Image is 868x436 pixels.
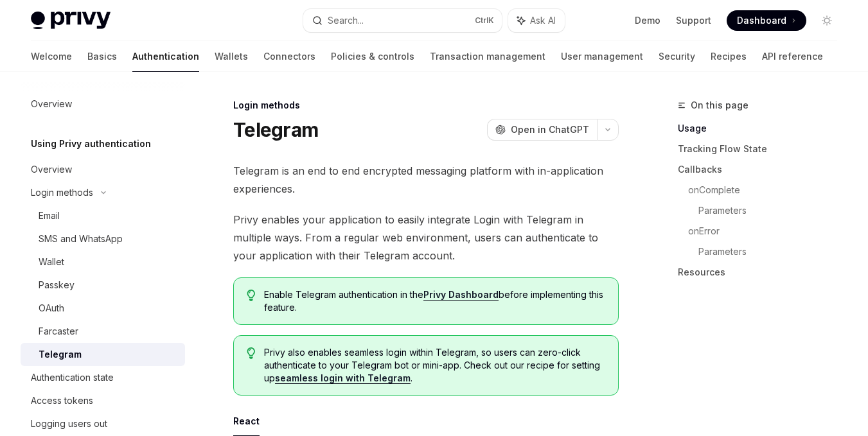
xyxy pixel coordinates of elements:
a: Transaction management [430,41,545,72]
div: Farcaster [39,324,78,339]
a: Logging users out [21,412,185,435]
div: Overview [31,96,72,112]
div: Passkey [39,277,75,293]
span: Privy also enables seamless login within Telegram, so users can zero-click authenticate to your T... [264,346,605,385]
button: Ask AI [508,9,565,32]
h1: Telegram [233,118,318,141]
button: Open in ChatGPT [487,119,597,141]
span: Ctrl K [475,15,494,26]
a: Security [659,41,695,72]
a: onError [688,221,847,241]
a: Passkey [21,274,185,297]
div: Authentication state [31,370,114,385]
img: light logo [31,12,111,30]
svg: Tip [247,347,256,359]
div: Wallet [39,254,64,270]
a: Basics [87,41,117,72]
a: Telegram [21,343,185,366]
div: Email [39,208,60,223]
a: Authentication [132,41,199,72]
a: User management [561,41,643,72]
a: Callbacks [678,159,847,180]
div: Telegram [39,347,82,362]
div: Login methods [31,185,93,200]
a: Overview [21,92,185,116]
a: Wallet [21,250,185,274]
div: Overview [31,162,72,177]
a: Dashboard [727,10,806,31]
a: Support [676,14,711,27]
h5: Using Privy authentication [31,136,151,152]
button: Search...CtrlK [303,9,502,32]
a: Connectors [263,41,315,72]
span: Open in ChatGPT [511,123,589,136]
span: Ask AI [530,14,556,27]
svg: Tip [247,290,256,301]
a: Farcaster [21,320,185,343]
div: OAuth [39,301,64,316]
div: Logging users out [31,416,107,432]
a: Wallets [215,41,248,72]
a: Recipes [711,41,747,72]
a: Parameters [698,200,847,221]
button: Toggle dark mode [817,10,837,31]
a: Parameters [698,241,847,262]
a: API reference [762,41,823,72]
a: SMS and WhatsApp [21,227,185,250]
a: Welcome [31,41,72,72]
div: Access tokens [31,393,93,408]
span: Dashboard [737,14,786,27]
a: Policies & controls [331,41,414,72]
div: Login methods [233,99,619,112]
a: Email [21,204,185,227]
a: onComplete [688,180,847,200]
span: Telegram is an end to end encrypted messaging platform with in-application experiences. [233,162,619,198]
a: Authentication state [21,366,185,389]
a: Privy Dashboard [423,289,499,301]
div: Search... [328,13,364,28]
div: SMS and WhatsApp [39,231,123,247]
a: Usage [678,118,847,139]
a: OAuth [21,297,185,320]
a: seamless login with Telegram [275,372,411,384]
a: Access tokens [21,389,185,412]
a: Resources [678,262,847,283]
span: Privy enables your application to easily integrate Login with Telegram in multiple ways. From a r... [233,211,619,265]
button: React [233,406,260,436]
span: On this page [691,98,748,113]
a: Tracking Flow State [678,139,847,159]
a: Demo [635,14,660,27]
a: Overview [21,158,185,181]
span: Enable Telegram authentication in the before implementing this feature. [264,288,605,314]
